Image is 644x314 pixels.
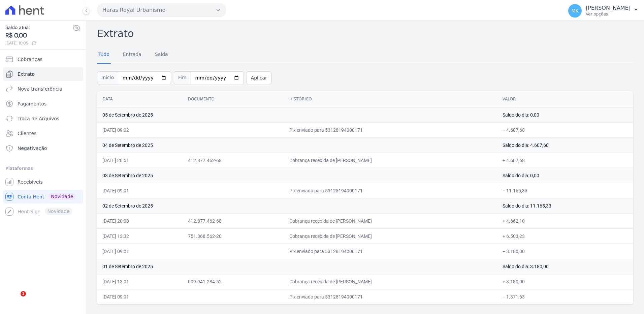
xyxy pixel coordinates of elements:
th: Valor [497,91,633,107]
span: MK [571,8,578,13]
td: Pix enviado para 53128194000171 [284,183,497,198]
td: Cobrança recebida de [PERSON_NAME] [284,153,497,168]
span: Nova transferência [18,86,62,92]
td: − 11.165,33 [497,183,633,198]
td: 412.877.462-68 [183,153,284,168]
td: 05 de Setembro de 2025 [97,107,497,122]
p: Ver opções [586,11,631,17]
a: Entrada [122,46,143,64]
a: Nova transferência [3,82,83,96]
a: Pagamentos [3,97,83,111]
td: Saldo do dia: 0,00 [497,107,633,122]
span: [DATE] 10:09 [5,40,72,46]
td: 03 de Setembro de 2025 [97,168,497,183]
a: Conta Hent Novidade [3,190,83,203]
td: [DATE] 09:01 [97,244,183,259]
td: Pix enviado para 53128194000171 [284,244,497,259]
h2: Extrato [97,26,633,41]
span: Extrato [18,71,35,77]
span: Cobranças [18,56,42,63]
nav: Sidebar [5,53,80,218]
span: Clientes [18,130,36,137]
td: [DATE] 09:02 [97,122,183,137]
a: Negativação [3,142,83,155]
td: 02 de Setembro de 2025 [97,198,497,213]
td: Saldo do dia: 11.165,33 [497,198,633,213]
span: Fim [174,71,191,84]
button: MK [PERSON_NAME] Ver opções [563,1,644,20]
td: Pix enviado para 53128194000171 [284,289,497,304]
td: Saldo do dia: 3.180,00 [497,259,633,274]
th: Histórico [284,91,497,107]
td: 01 de Setembro de 2025 [97,259,497,274]
span: Conta Hent [18,193,44,200]
td: 412.877.462-68 [183,213,284,228]
span: Pagamentos [18,100,46,107]
a: Troca de Arquivos [3,112,83,125]
td: Cobrança recebida de [PERSON_NAME] [284,274,497,289]
td: Saldo do dia: 0,00 [497,168,633,183]
span: Saldo atual [5,24,72,31]
iframe: Intercom live chat [7,291,23,307]
td: [DATE] 13:32 [97,228,183,244]
td: + 3.180,00 [497,274,633,289]
th: Data [97,91,183,107]
a: Tudo [97,46,111,64]
td: + 4.662,10 [497,213,633,228]
td: [DATE] 13:01 [97,274,183,289]
span: R$ 0,00 [5,31,72,40]
span: Recebíveis [18,179,43,185]
span: Início [97,71,118,84]
div: Plataformas [5,164,80,172]
td: 751.368.562-20 [183,228,284,244]
td: Pix enviado para 53128194000171 [284,122,497,137]
a: Extrato [3,67,83,81]
a: Cobranças [3,53,83,66]
td: + 4.607,68 [497,153,633,168]
td: + 6.503,23 [497,228,633,244]
td: − 1.371,63 [497,289,633,304]
td: 009.941.284-52 [183,274,284,289]
td: Saldo do dia: 4.607,68 [497,137,633,153]
td: 04 de Setembro de 2025 [97,137,497,153]
th: Documento [183,91,284,107]
td: Cobrança recebida de [PERSON_NAME] [284,213,497,228]
td: [DATE] 20:51 [97,153,183,168]
p: [PERSON_NAME] [586,5,631,11]
td: [DATE] 20:08 [97,213,183,228]
button: Haras Royal Urbanismo [97,3,226,17]
td: [DATE] 09:01 [97,183,183,198]
span: Negativação [18,145,47,152]
span: 1 [21,291,26,296]
a: Recebíveis [3,175,83,189]
td: Cobrança recebida de [PERSON_NAME] [284,228,497,244]
button: Aplicar [247,71,271,84]
span: Troca de Arquivos [18,115,59,122]
a: Saída [154,46,169,64]
td: [DATE] 09:01 [97,289,183,304]
td: − 3.180,00 [497,244,633,259]
a: Clientes [3,127,83,140]
td: − 4.607,68 [497,122,633,137]
span: Novidade [48,193,76,200]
